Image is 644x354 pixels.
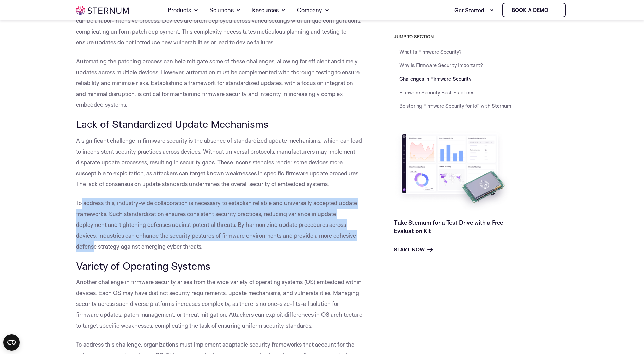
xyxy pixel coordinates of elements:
[399,48,462,55] a: What Is Firmware Security?
[76,137,362,188] span: A significant challenge in firmware security is the absence of standardized update mechanisms, wh...
[76,199,357,250] span: To address this, industry-wide collaboration is necessary to establish reliable and universally a...
[502,3,566,17] a: Book a demo
[399,76,471,82] a: Challenges in Firmware Security
[394,129,513,213] img: Take Sternum for a Test Drive with a Free Evaluation Kit
[76,278,362,329] span: Another challenge in firmware security arises from the wide variety of operating systems (OS) emb...
[399,103,511,109] a: Bolstering Firmware Security for IoT with Sternum
[76,58,360,108] span: Automating the patching process can help mitigate some of these challenges, allowing for efficien...
[209,1,241,20] a: Solutions
[3,334,20,351] button: Open CMP widget
[394,219,503,234] a: Take Sternum for a Test Drive with a Free Evaluation Kit
[252,1,286,20] a: Resources
[394,245,433,254] a: Start Now
[168,1,199,20] a: Products
[76,6,129,15] img: sternum iot
[76,118,269,130] span: Lack of Standardized Update Mechanisms
[454,3,494,17] a: Get Started
[399,89,474,96] a: Firmware Security Best Practices
[399,62,483,68] a: Why Is Firmware Security Important?
[394,34,568,39] h3: JUMP TO SECTION
[297,1,330,20] a: Company
[551,7,556,13] img: sternum iot
[76,259,210,272] span: Variety of Operating Systems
